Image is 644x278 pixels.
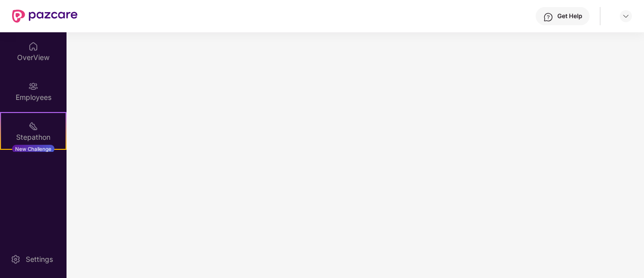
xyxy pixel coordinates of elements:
[23,254,56,264] div: Settings
[1,132,66,142] div: Stepathon
[543,12,553,22] img: svg+xml;base64,PHN2ZyBpZD0iSGVscC0zMngzMiIgeG1sbnM9Imh0dHA6Ly93d3cudzMub3JnLzIwMDAvc3ZnIiB3aWR0aD...
[12,10,78,23] img: New Pazcare Logo
[557,12,582,20] div: Get Help
[28,41,38,51] img: svg+xml;base64,PHN2ZyBpZD0iSG9tZSIgeG1sbnM9Imh0dHA6Ly93d3cudzMub3JnLzIwMDAvc3ZnIiB3aWR0aD0iMjAiIG...
[11,254,21,264] img: svg+xml;base64,PHN2ZyBpZD0iU2V0dGluZy0yMHgyMCIgeG1sbnM9Imh0dHA6Ly93d3cudzMub3JnLzIwMDAvc3ZnIiB3aW...
[28,81,38,91] img: svg+xml;base64,PHN2ZyBpZD0iRW1wbG95ZWVzIiB4bWxucz0iaHR0cDovL3d3dy53My5vcmcvMjAwMC9zdmciIHdpZHRoPS...
[28,121,38,131] img: svg+xml;base64,PHN2ZyB4bWxucz0iaHR0cDovL3d3dy53My5vcmcvMjAwMC9zdmciIHdpZHRoPSIyMSIgaGVpZ2h0PSIyMC...
[622,12,630,20] img: svg+xml;base64,PHN2ZyBpZD0iRHJvcGRvd24tMzJ4MzIiIHhtbG5zPSJodHRwOi8vd3d3LnczLm9yZy8yMDAwL3N2ZyIgd2...
[12,145,54,153] div: New Challenge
